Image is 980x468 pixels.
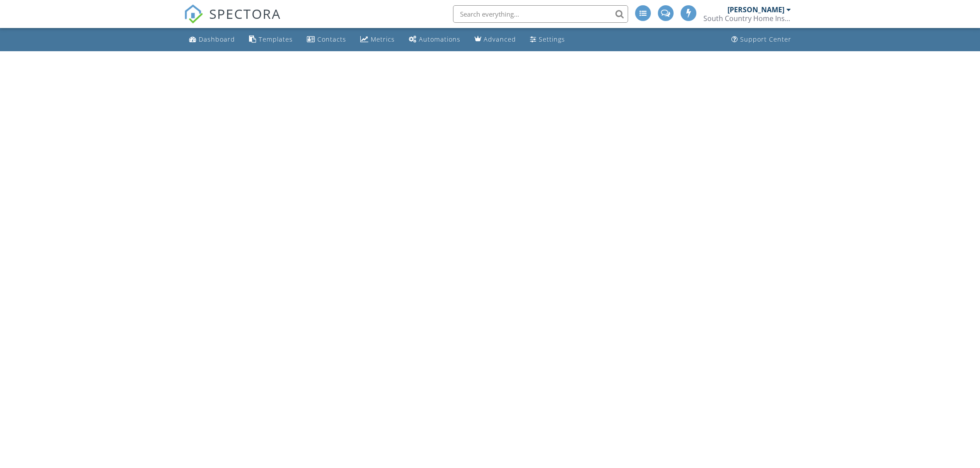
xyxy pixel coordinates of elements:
a: Metrics [357,32,398,48]
div: [PERSON_NAME] [727,5,784,14]
div: Metrics [371,35,395,43]
a: SPECTORA [184,12,281,30]
a: Dashboard [186,32,239,48]
div: South Country Home Inspections, Inc. [703,14,791,23]
div: Settings [539,35,565,43]
a: Advanced [471,32,520,48]
div: Dashboard [199,35,235,43]
span: SPECTORA [209,4,281,23]
a: Contacts [303,32,350,48]
img: The Best Home Inspection Software - Spectora [184,4,203,24]
a: Settings [527,32,569,48]
div: Automations [419,35,460,43]
a: Automations (Advanced) [405,32,464,48]
div: Contacts [317,35,346,43]
input: Search everything... [453,5,628,23]
div: Support Center [740,35,791,43]
div: Templates [259,35,293,43]
a: Templates [246,32,296,48]
a: Support Center [728,32,795,48]
div: Advanced [484,35,516,43]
